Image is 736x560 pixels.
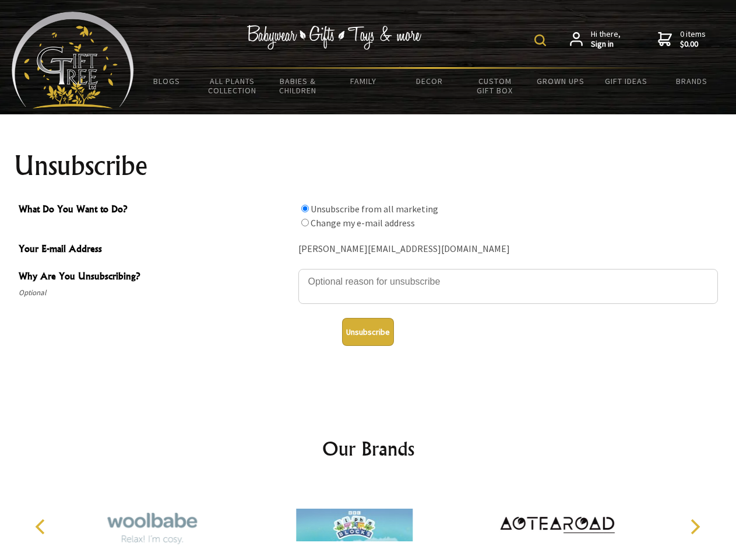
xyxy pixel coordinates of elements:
[591,29,621,50] span: Hi there,
[19,202,293,219] span: What Do You Want to Do?
[265,69,331,103] a: Babies & Children
[682,514,707,540] button: Next
[301,219,309,226] input: What Do You Want to Do?
[23,435,713,463] h2: Our Brands
[298,240,718,258] div: [PERSON_NAME][EMAIL_ADDRESS][DOMAIN_NAME]
[311,203,438,215] label: Unsubscribe from all marketing
[527,69,593,93] a: Grown Ups
[331,69,397,93] a: Family
[247,25,422,50] img: Babywear - Gifts - Toys & more
[658,29,706,50] a: 0 items$0.00
[680,39,706,50] strong: $0.00
[29,514,55,540] button: Previous
[134,69,200,93] a: BLOGS
[462,69,528,103] a: Custom Gift Box
[659,69,725,93] a: Brands
[311,217,415,229] label: Change my e-mail address
[680,29,706,50] span: 0 items
[593,69,659,93] a: Gift Ideas
[301,205,309,212] input: What Do You Want to Do?
[19,286,293,300] span: Optional
[14,152,723,180] h1: Unsubscribe
[12,12,134,108] img: Babyware - Gifts - Toys and more...
[591,39,621,50] strong: Sign in
[19,269,293,286] span: Why Are You Unsubscribing?
[298,269,718,304] textarea: Why Are You Unsubscribing?
[200,69,266,103] a: All Plants Collection
[570,29,621,50] a: Hi there,Sign in
[19,242,293,258] span: Your E-mail Address
[342,318,394,346] button: Unsubscribe
[396,69,462,93] a: Decor
[534,34,546,46] img: product search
